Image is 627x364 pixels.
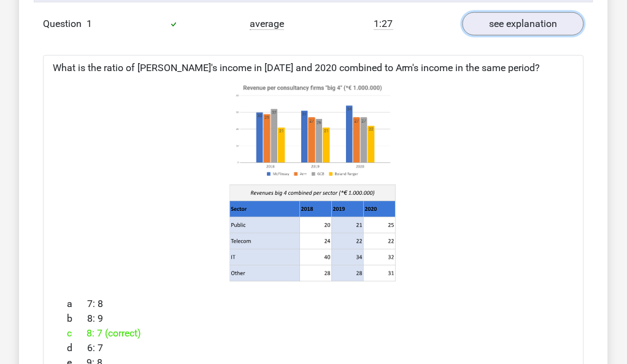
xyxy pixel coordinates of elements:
span: 1:27 [374,18,393,30]
span: a [67,297,87,312]
div: 8: 9 [58,312,569,327]
div: 7: 8 [58,297,569,312]
a: see explanation [463,12,584,36]
div: 6: 7 [58,341,569,356]
span: 1 [87,18,92,29]
span: d [67,341,87,356]
span: c [67,327,87,341]
span: average [250,18,284,30]
div: 8: 7 (correct) [58,327,569,341]
span: b [67,312,87,327]
span: Question [43,17,87,31]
